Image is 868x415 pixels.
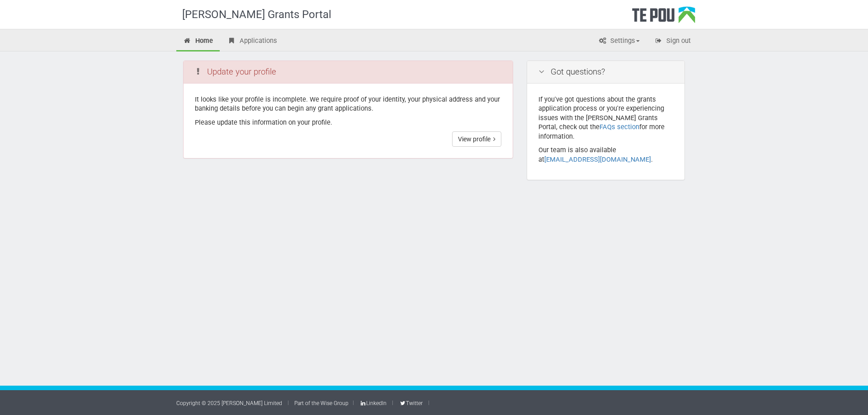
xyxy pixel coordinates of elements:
p: If you've got questions about the grants application process or you're experiencing issues with t... [538,95,673,141]
a: LinkedIn [359,400,387,406]
a: Twitter [399,400,422,406]
div: Got questions? [527,61,684,84]
p: Please update this information on your profile. [195,118,501,127]
div: Update your profile [184,61,513,84]
a: Home [176,32,220,51]
a: Copyright © 2025 [PERSON_NAME] Limited [176,400,282,406]
a: Part of the Wise Group [294,400,349,406]
a: Applications [221,32,284,51]
a: FAQs section [599,123,639,131]
a: [EMAIL_ADDRESS][DOMAIN_NAME] [544,155,651,163]
a: Settings [591,32,646,51]
p: It looks like your profile is incomplete. We require proof of your identity, your physical addres... [195,95,501,113]
a: Sign out [647,32,698,51]
div: Te Pou Logo [632,6,695,29]
a: View profile [452,131,501,147]
p: Our team is also available at . [538,145,673,164]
